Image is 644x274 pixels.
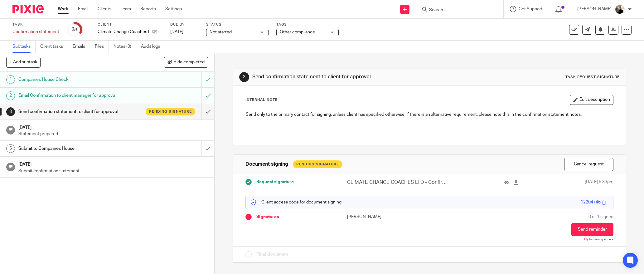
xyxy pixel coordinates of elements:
h1: [DATE] [18,123,208,131]
p: Statement prepared [18,131,208,137]
a: Emails [73,41,90,53]
p: [PERSON_NAME] [577,6,612,12]
div: 1 [6,75,15,84]
h1: Send confirmation statement to client for approval [18,107,136,116]
button: Hide completed [164,57,208,67]
input: Search [429,7,485,13]
span: Request signature [256,179,294,185]
span: Hide completed [173,60,205,65]
button: Cancel request [564,158,613,171]
div: 5 [6,144,15,153]
div: 3 [6,107,15,116]
img: %233%20-%20Judi%20-%20HeadshotPro.png [615,4,625,14]
span: [DATE] [170,30,183,34]
span: Final document [256,251,288,257]
h1: Send confirmation statement to client for approval [252,74,443,80]
a: Email [78,6,88,12]
img: Pixie [12,5,44,13]
div: 3 [239,72,249,82]
p: Only to missing signers [583,238,613,242]
span: Other compliance [280,30,315,34]
label: Due by [170,22,198,27]
span: Not started [210,30,232,34]
a: Clients [98,6,111,12]
div: 12204746 [581,199,601,205]
label: Task [12,22,59,27]
label: Status [206,22,269,27]
p: Client access code for document signing [250,199,341,205]
div: 2 [6,91,15,100]
a: Reports [140,6,156,12]
h1: Email Confirmation to client manager for approval [18,91,136,100]
small: /6 [74,28,78,32]
a: Notes (0) [114,41,136,53]
a: Files [95,41,109,53]
span: Pending signature [149,109,192,114]
h1: Companies House Check [18,75,136,84]
a: Client tasks [40,41,68,53]
p: Climate Change Coaches Ltd [98,29,149,35]
button: + Add subtask [6,57,41,67]
button: Send reminder [571,223,613,236]
p: Send only to the primary contact for signing, unless client has specified otherwise. If there is ... [246,111,613,118]
p: [PERSON_NAME] [347,214,429,220]
a: Subtasks [12,41,36,53]
span: Get Support [519,7,543,11]
span: Signatures [256,214,279,220]
p: Internal Note [245,97,278,102]
a: Work [58,6,69,12]
div: Confirmation statement [12,29,59,35]
div: Task request signature [565,75,620,80]
h1: Submit to Companies House [18,144,136,153]
p: CLIMATE CHANGE COACHES LTD - Confirmation Statement details made up to [DATE].pdf [347,179,450,186]
p: Submit confirmation statement [18,168,208,174]
label: Tags [276,22,339,27]
span: [DATE] 5:33pm [585,179,613,186]
button: Edit description [570,95,613,105]
div: Pending Signature [293,160,342,168]
a: Audit logs [141,41,165,53]
a: Team [121,6,131,12]
span: 0 of 1 signed [588,214,613,220]
div: 2 [71,26,78,33]
h1: [DATE] [18,160,208,168]
label: Client [98,22,162,27]
a: Settings [165,6,182,12]
h1: Document signing [245,161,288,168]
